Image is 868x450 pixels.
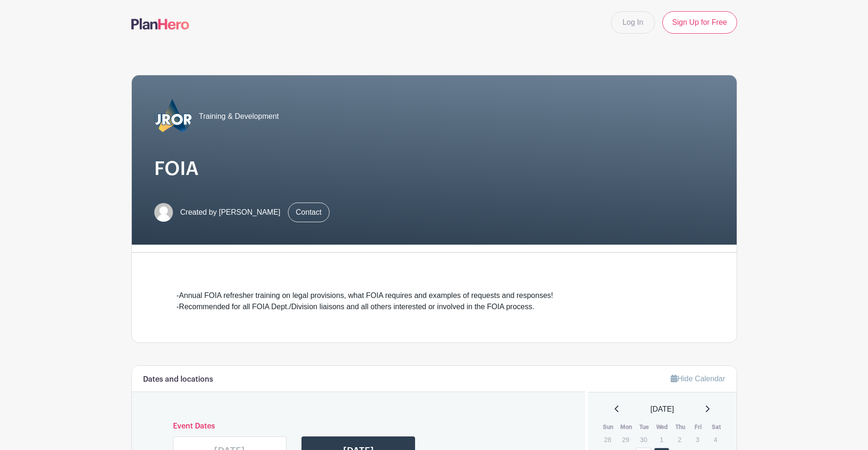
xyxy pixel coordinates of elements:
[653,422,672,432] th: Wed
[154,203,173,222] img: default-ce2991bfa6775e67f084385cd625a349d9dcbb7a52a09fb2fda1e96e2d18dcdb.png
[180,207,280,218] span: Created by [PERSON_NAME]
[177,290,692,312] div: -Annual FOIA refresher training on legal provisions, what FOIA requires and examples of requests ...
[671,422,689,432] th: Thu
[599,422,617,432] th: Sun
[651,404,674,415] span: [DATE]
[131,18,189,29] img: logo-507f7623f17ff9eddc593b1ce0a138ce2505c220e1c5a4e2b4648c50719b7d32.svg
[689,422,708,432] th: Fri
[654,432,669,447] p: 1
[165,422,552,431] h6: Event Dates
[617,422,636,432] th: Mon
[154,98,192,135] img: 2023_COA_Horiz_Logo_PMS_BlueStroke%204.png
[707,422,725,432] th: Sat
[288,203,330,222] a: Contact
[671,375,725,383] a: Hide Calendar
[154,158,714,180] h1: FOIA
[611,11,655,34] a: Log In
[600,432,615,447] p: 28
[708,432,723,447] p: 4
[672,432,687,447] p: 2
[662,11,737,34] a: Sign Up for Free
[199,111,279,122] span: Training & Development
[690,432,705,447] p: 3
[143,375,213,384] h6: Dates and locations
[618,432,633,447] p: 29
[635,422,653,432] th: Tue
[636,432,651,447] p: 30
